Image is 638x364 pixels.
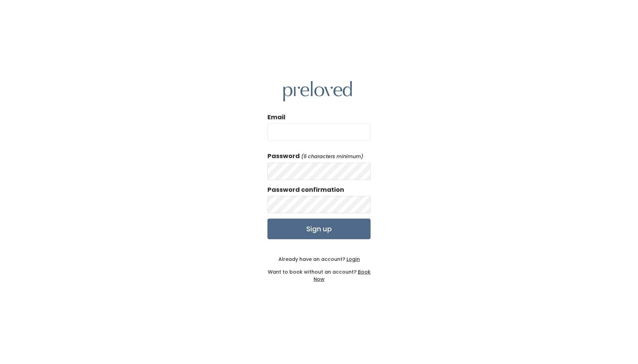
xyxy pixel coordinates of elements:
[283,81,352,101] img: preloved logo
[267,113,285,122] label: Email
[267,256,371,263] div: Already have an account?
[267,185,344,194] label: Password confirmation
[267,263,371,283] div: Want to book without an account?
[267,219,371,239] input: Sign up
[346,256,360,263] u: Login
[301,153,363,160] em: (6 characters minimum)
[313,268,371,283] a: Book Now
[345,256,360,263] a: Login
[267,152,300,161] label: Password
